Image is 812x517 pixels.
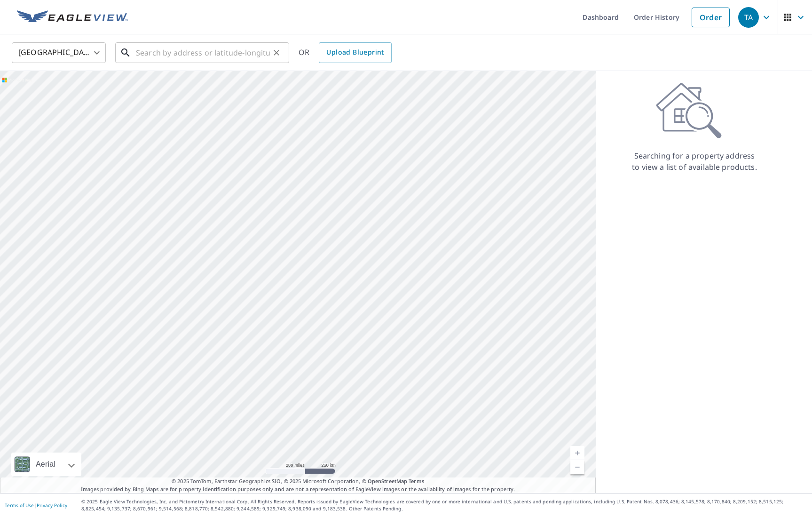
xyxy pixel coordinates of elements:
a: Terms of Use [5,502,34,509]
div: Aerial [33,453,58,476]
a: OpenStreetMap [368,477,407,485]
div: OR [299,42,392,63]
p: | [5,502,67,508]
span: © 2025 TomTom, Earthstar Geographics SIO, © 2025 Microsoft Corporation, © [172,477,424,485]
img: EV Logo [17,10,128,24]
a: Order [692,8,730,27]
a: Privacy Policy [37,502,67,509]
div: TA [738,7,759,28]
span: Upload Blueprint [326,47,384,58]
a: Upload Blueprint [319,42,391,63]
a: Terms [409,477,424,485]
a: Current Level 5, Zoom Out [570,460,584,474]
div: Aerial [11,453,81,476]
input: Search by address or latitude-longitude [136,40,270,66]
p: Searching for a property address to view a list of available products. [631,150,757,173]
div: [GEOGRAPHIC_DATA] [12,40,106,66]
a: Current Level 5, Zoom In [570,446,584,460]
p: © 2025 Eagle View Technologies, Inc. and Pictometry International Corp. All Rights Reserved. Repo... [81,498,807,512]
button: Clear [270,46,283,59]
